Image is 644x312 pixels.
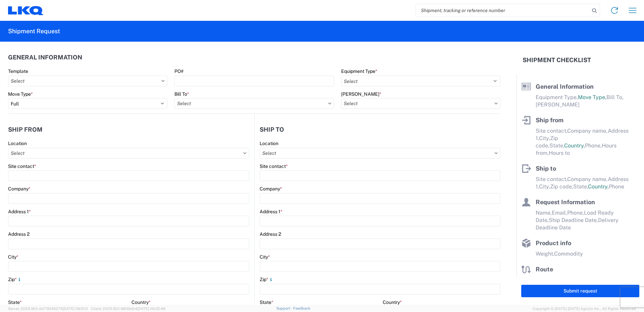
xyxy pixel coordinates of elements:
[174,98,334,109] input: Select
[341,68,377,74] label: Equipment Type
[536,277,639,291] span: Pallet Count in Pickup Stops equals Pallet Count in delivery stops
[260,299,273,305] label: State
[539,183,550,190] span: City,
[8,126,43,133] h2: Ship from
[609,183,624,190] span: Phone
[550,183,573,190] span: Zip code,
[260,163,288,169] label: Site contact
[8,276,22,282] label: Zip
[416,4,590,17] input: Shipment, tracking or reference number
[260,186,282,192] label: Company
[8,27,60,35] h2: Shipment Request
[260,140,278,146] label: Location
[536,94,578,100] span: Equipment Type,
[521,285,639,297] button: Submit request
[260,276,274,282] label: Zip
[174,91,189,97] label: Bill To
[8,163,36,169] label: Site contact
[8,254,18,260] label: City
[260,126,284,133] h2: Ship to
[539,135,550,141] span: City,
[260,231,281,237] label: Address 2
[567,128,608,134] span: Company name,
[536,239,571,247] span: Product info
[606,94,624,100] span: Bill To,
[8,148,249,159] input: Select
[174,68,183,74] label: PO#
[536,176,567,182] span: Site contact,
[536,210,552,216] span: Name,
[549,150,570,156] span: Hours to
[137,307,165,311] span: [DATE] 09:32:48
[276,306,293,310] a: Support
[341,98,500,109] input: Select
[588,183,609,190] span: Country,
[536,128,567,134] span: Site contact,
[8,76,167,86] input: Select
[8,299,22,305] label: State
[8,54,82,61] h2: General Information
[8,68,28,74] label: Template
[131,299,151,305] label: Country
[536,266,553,273] span: Route
[8,209,31,215] label: Address 1
[260,254,270,260] label: City
[8,231,30,237] label: Address 2
[293,306,310,310] a: Feedback
[573,183,588,190] span: State,
[383,299,402,305] label: Country
[8,91,33,97] label: Move Type
[8,186,31,192] label: Company
[585,142,602,149] span: Phone,
[578,94,606,100] span: Move Type,
[549,217,598,223] span: Ship Deadline Date,
[549,142,564,149] span: State,
[536,117,563,124] span: Ship from
[552,210,567,216] span: Email,
[564,142,585,149] span: Country,
[91,307,165,311] span: Client: 2025.18.0-9839db4
[341,91,381,97] label: [PERSON_NAME]
[536,165,556,172] span: Ship to
[554,251,583,257] span: Commodity
[536,198,595,206] span: Request Information
[63,307,88,311] span: [DATE] 09:51:11
[8,140,27,146] label: Location
[536,83,594,90] span: General Information
[536,251,554,257] span: Weight,
[567,210,584,216] span: Phone,
[567,176,608,182] span: Company name,
[536,101,580,108] span: [PERSON_NAME]
[533,306,636,312] span: Copyright © [DATE]-[DATE] Agistix Inc., All Rights Reserved
[260,209,282,215] label: Address 1
[260,148,500,159] input: Select
[536,277,568,283] span: Pallet Count,
[523,56,591,64] h2: Shipment Checklist
[8,307,88,311] span: Server: 2025.18.0-dd719145275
